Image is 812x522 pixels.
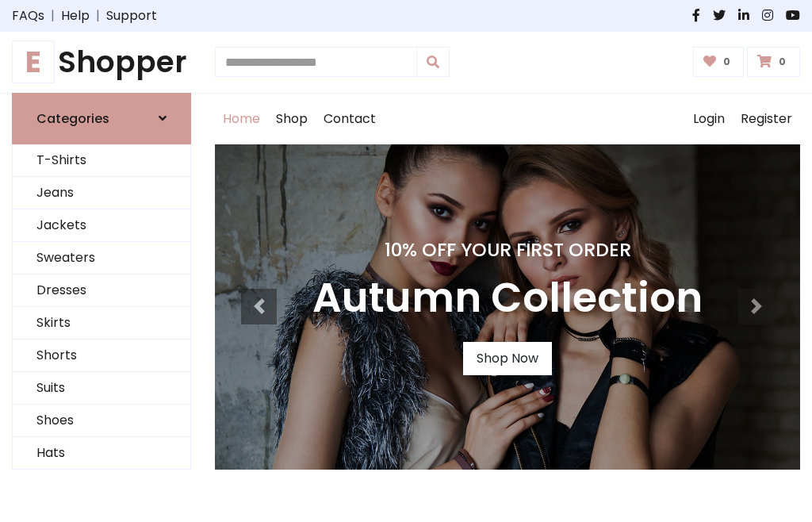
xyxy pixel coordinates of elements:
a: Contact [316,94,384,144]
a: Suits [13,372,190,405]
span: | [90,6,106,25]
span: | [44,6,61,25]
a: Help [61,6,90,25]
h1: Shopper [12,44,191,80]
h3: Autumn Collection [312,274,703,323]
a: Login [685,94,733,144]
a: Sweaters [13,242,190,274]
a: Register [733,94,800,144]
a: Shoes [13,405,190,437]
a: T-Shirts [13,144,190,177]
span: 0 [775,55,790,69]
a: EShopper [12,44,191,80]
a: Home [215,94,268,144]
a: Jeans [13,177,190,209]
a: Support [106,6,157,25]
span: E [12,40,55,83]
a: Dresses [13,274,190,307]
a: 0 [747,47,800,77]
h4: 10% Off Your First Order [312,239,703,261]
h6: Categories [36,111,109,126]
a: Shorts [13,340,190,372]
a: Shop [268,94,316,144]
a: 0 [693,47,745,77]
a: Skirts [13,307,190,340]
span: 0 [719,55,734,69]
a: Categories [12,93,191,144]
a: Jackets [13,209,190,242]
a: Hats [13,437,190,470]
a: FAQs [12,6,44,25]
a: Shop Now [463,342,552,375]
